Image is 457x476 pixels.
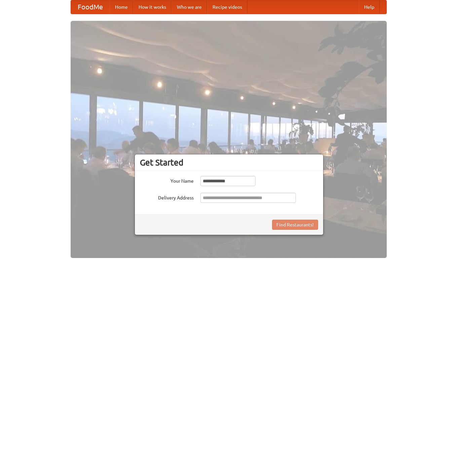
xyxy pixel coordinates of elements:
[140,157,318,168] h3: Get Started
[133,0,172,14] a: How it works
[110,0,133,14] a: Home
[207,0,247,14] a: Recipe videos
[172,0,207,14] a: Who we are
[359,0,380,14] a: Help
[71,0,110,14] a: FoodMe
[140,176,194,184] label: Your Name
[272,220,318,230] button: Find Restaurants!
[140,193,194,201] label: Delivery Address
